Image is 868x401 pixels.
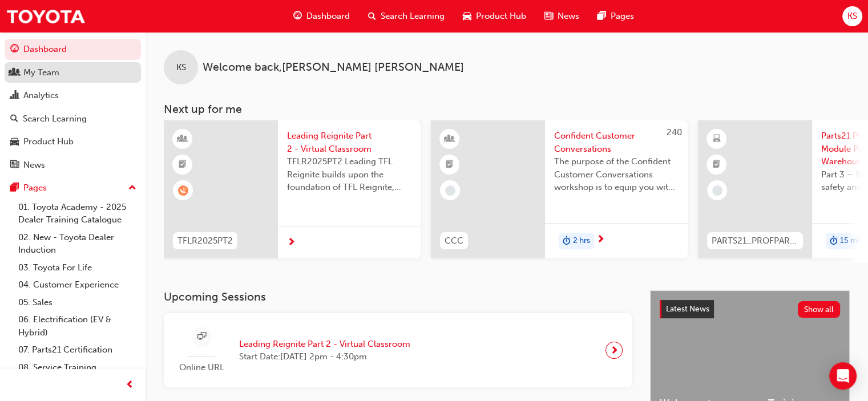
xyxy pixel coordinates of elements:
[476,10,526,23] span: Product Hub
[23,112,87,125] div: Search Learning
[176,61,186,74] span: KS
[178,185,188,196] span: learningRecordVerb_WAITLIST-icon
[445,234,463,248] span: CCC
[14,259,141,277] a: 03. Toyota For Life
[554,155,679,194] span: The purpose of the Confident Customer Conversations workshop is to equip you with tools to commun...
[173,361,230,374] span: Online URL
[14,359,141,376] a: 08. Service Training
[164,290,632,303] h3: Upcoming Sessions
[126,378,134,392] span: prev-icon
[588,5,643,28] a: pages-iconPages
[5,62,141,83] a: My Team
[14,294,141,311] a: 05. Sales
[446,132,454,147] span: learningResourceType_INSTRUCTOR_LED-icon
[146,103,868,116] h3: Next up for me
[713,157,721,172] span: booktick-icon
[6,3,86,29] img: Trak
[5,37,141,177] button: DashboardMy TeamAnalyticsSearch LearningProduct HubNews
[14,311,141,341] a: 06. Electrification (EV & Hybrid)
[563,234,571,249] span: duration-icon
[203,61,464,74] span: Welcome back , [PERSON_NAME] [PERSON_NAME]
[5,108,141,129] a: Search Learning
[10,160,19,171] span: news-icon
[5,155,141,176] a: News
[10,68,19,78] span: people-icon
[596,235,605,245] span: next-icon
[597,9,606,23] span: pages-icon
[10,44,19,55] span: guage-icon
[712,185,722,196] span: learningRecordVerb_NONE-icon
[287,238,296,248] span: next-icon
[5,131,141,152] a: Product Hub
[544,9,553,23] span: news-icon
[830,234,838,249] span: duration-icon
[798,301,841,318] button: Show all
[431,120,688,258] a: 240CCCConfident Customer ConversationsThe purpose of the Confident Customer Conversations worksho...
[829,362,857,390] div: Open Intercom Messenger
[23,66,59,79] div: My Team
[239,338,410,351] span: Leading Reignite Part 2 - Virtual Classroom
[179,157,187,172] span: booktick-icon
[558,10,579,23] span: News
[23,89,59,102] div: Analytics
[535,5,588,28] a: news-iconNews
[573,234,590,248] span: 2 hrs
[10,91,19,101] span: chart-icon
[179,132,187,147] span: learningResourceType_INSTRUCTOR_LED-icon
[712,234,798,248] span: PARTS21_PROFPART3_0923_EL
[368,9,376,23] span: search-icon
[14,276,141,294] a: 04. Customer Experience
[287,155,411,194] span: TFLR2025PT2 Leading TFL Reignite builds upon the foundation of TFL Reignite, reaffirming our comm...
[611,10,634,23] span: Pages
[23,135,74,148] div: Product Hub
[23,181,47,195] div: Pages
[177,234,233,248] span: TFLR2025PT2
[463,9,471,23] span: car-icon
[445,185,455,196] span: learningRecordVerb_NONE-icon
[10,183,19,193] span: pages-icon
[5,85,141,106] a: Analytics
[10,137,19,147] span: car-icon
[610,342,619,358] span: next-icon
[5,39,141,60] a: Dashboard
[667,127,682,137] span: 240
[284,5,359,28] a: guage-iconDashboard
[14,199,141,229] a: 01. Toyota Academy - 2025 Dealer Training Catalogue
[306,10,350,23] span: Dashboard
[239,350,410,363] span: Start Date: [DATE] 2pm - 4:30pm
[128,181,136,196] span: up-icon
[381,10,445,23] span: Search Learning
[23,159,45,172] div: News
[173,322,623,379] a: Online URLLeading Reignite Part 2 - Virtual ClassroomStart Date:[DATE] 2pm - 4:30pm
[293,9,302,23] span: guage-icon
[666,304,709,314] span: Latest News
[359,5,454,28] a: search-iconSearch Learning
[14,229,141,259] a: 02. New - Toyota Dealer Induction
[454,5,535,28] a: car-iconProduct Hub
[287,129,411,155] span: Leading Reignite Part 2 - Virtual Classroom
[14,341,141,359] a: 07. Parts21 Certification
[197,330,206,344] span: sessionType_ONLINE_URL-icon
[840,234,867,248] span: 15 mins
[847,10,857,23] span: KS
[5,177,141,199] button: Pages
[164,120,421,258] a: TFLR2025PT2Leading Reignite Part 2 - Virtual ClassroomTFLR2025PT2 Leading TFL Reignite builds upo...
[660,300,840,318] a: Latest NewsShow all
[842,6,862,26] button: KS
[554,129,679,155] span: Confident Customer Conversations
[713,132,721,147] span: learningResourceType_ELEARNING-icon
[446,157,454,172] span: booktick-icon
[10,114,18,124] span: search-icon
